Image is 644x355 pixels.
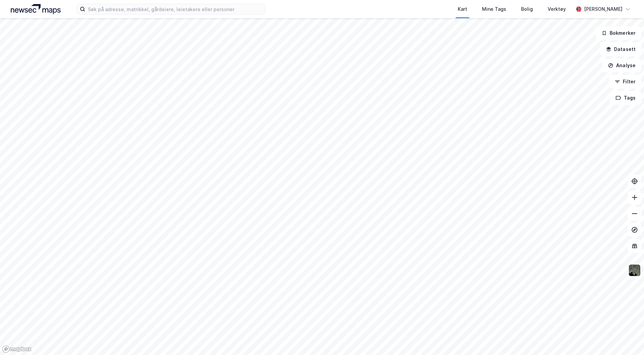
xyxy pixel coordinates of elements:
div: Mine Tags [482,5,506,13]
input: Søk på adresse, matrikkel, gårdeiere, leietakere eller personer [85,4,265,14]
iframe: Chat Widget [610,323,644,355]
div: Kontrollprogram for chat [610,323,644,355]
div: Kart [458,5,467,13]
img: logo.a4113a55bc3d86da70a041830d287a7e.svg [11,4,61,14]
div: [PERSON_NAME] [584,5,622,13]
div: Bolig [521,5,533,13]
div: Verktøy [548,5,566,13]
